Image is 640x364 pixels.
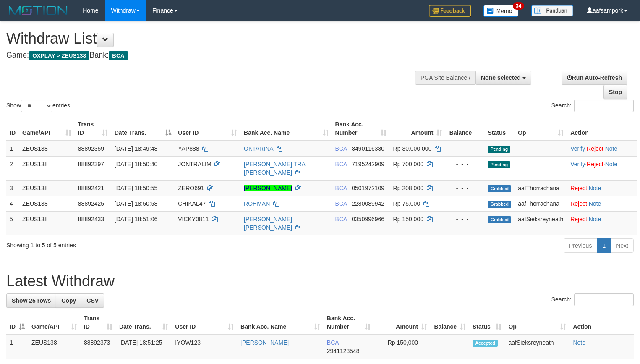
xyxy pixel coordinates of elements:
span: BCA [335,185,347,191]
span: YAP888 [178,145,199,152]
label: Search: [551,293,634,306]
td: IYOW123 [172,335,237,359]
th: Balance: activate to sort column ascending [431,311,469,335]
span: Copy 2280089942 to clipboard [352,200,384,207]
span: Copy 7195242909 to clipboard [352,161,384,168]
span: Pending [488,161,510,168]
td: Rp 150,000 [374,335,431,359]
div: PGA Site Balance / [415,71,475,85]
a: Note [589,200,601,207]
th: Balance [446,117,484,141]
span: Copy [61,297,76,304]
th: Amount: activate to sort column ascending [390,117,446,141]
a: CSV [81,293,104,308]
a: Note [605,145,618,152]
td: aafSieksreyneath [515,211,567,235]
span: Rp 75.000 [393,200,421,207]
a: Verify [570,161,585,168]
a: 1 [597,238,611,253]
span: Rp 150.000 [393,216,423,223]
a: Reject [570,216,587,223]
span: JONTRALIM [178,161,211,168]
label: Search: [551,100,634,112]
h1: Latest Withdraw [6,273,634,290]
div: - - - [449,160,481,168]
a: Previous [564,238,597,253]
td: 88892373 [81,335,116,359]
a: Note [589,216,601,223]
span: VICKY0811 [178,216,209,223]
td: ZEUS138 [19,141,75,157]
a: [PERSON_NAME] TRA [PERSON_NAME] [244,161,305,176]
td: · [567,211,637,235]
th: Game/API: activate to sort column ascending [28,311,81,335]
th: Status [484,117,515,141]
th: User ID: activate to sort column ascending [172,311,237,335]
a: Reject [587,161,603,168]
th: Game/API: activate to sort column ascending [19,117,75,141]
span: Grabbed [488,216,511,223]
span: None selected [481,74,521,81]
span: [DATE] 18:50:58 [115,200,157,207]
span: Copy 0501972109 to clipboard [352,185,384,191]
span: Show 25 rows [12,297,51,304]
a: Note [605,161,618,168]
td: · [567,196,637,211]
th: Action [569,311,634,335]
span: Grabbed [488,185,511,192]
td: 1 [6,335,28,359]
td: 2 [6,156,19,180]
a: Next [611,238,634,253]
img: panduan.png [531,5,573,16]
a: [PERSON_NAME] [PERSON_NAME] [244,216,292,231]
th: Bank Acc. Name: activate to sort column ascending [240,117,332,141]
h4: Game: Bank: [6,51,418,60]
span: [DATE] 18:49:48 [115,145,157,152]
a: Reject [587,145,603,152]
span: 88892359 [78,145,104,152]
th: Op: activate to sort column ascending [515,117,567,141]
span: [DATE] 18:50:55 [115,185,157,191]
a: Run Auto-Refresh [562,71,627,85]
input: Search: [574,100,634,112]
span: BCA [335,216,347,223]
td: aafThorrachana [515,180,567,196]
span: BCA [335,145,347,152]
span: 88892421 [78,185,104,191]
th: ID: activate to sort column descending [6,311,28,335]
span: Pending [488,146,510,153]
span: [DATE] 18:51:06 [115,216,157,223]
a: Copy [56,293,81,308]
th: Bank Acc. Name: activate to sort column ascending [237,311,324,335]
td: ZEUS138 [19,196,75,211]
a: [PERSON_NAME] [240,339,289,346]
th: Amount: activate to sort column ascending [374,311,431,335]
img: MOTION_logo.png [6,4,70,17]
select: Showentries [21,100,52,112]
input: Search: [574,293,634,306]
th: Date Trans.: activate to sort column ascending [116,311,172,335]
span: Grabbed [488,201,511,208]
th: ID [6,117,19,141]
th: Trans ID: activate to sort column ascending [81,311,116,335]
div: - - - [449,184,481,192]
span: OXPLAY > ZEUS138 [29,51,89,60]
img: Button%20Memo.svg [483,5,519,17]
td: aafThorrachana [515,196,567,211]
span: Accepted [473,340,498,347]
span: Copy 0350996966 to clipboard [352,216,384,223]
a: Show 25 rows [6,293,56,308]
a: Note [589,185,601,191]
div: - - - [449,199,481,208]
span: CHIKAL47 [178,200,206,207]
th: User ID: activate to sort column ascending [175,117,240,141]
td: ZEUS138 [19,211,75,235]
th: Op: activate to sort column ascending [505,311,569,335]
th: Status: activate to sort column ascending [469,311,505,335]
th: Bank Acc. Number: activate to sort column ascending [324,311,374,335]
td: 3 [6,180,19,196]
th: Date Trans.: activate to sort column descending [111,117,175,141]
td: ZEUS138 [19,180,75,196]
a: Note [573,339,585,346]
span: Rp 208.000 [393,185,423,191]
